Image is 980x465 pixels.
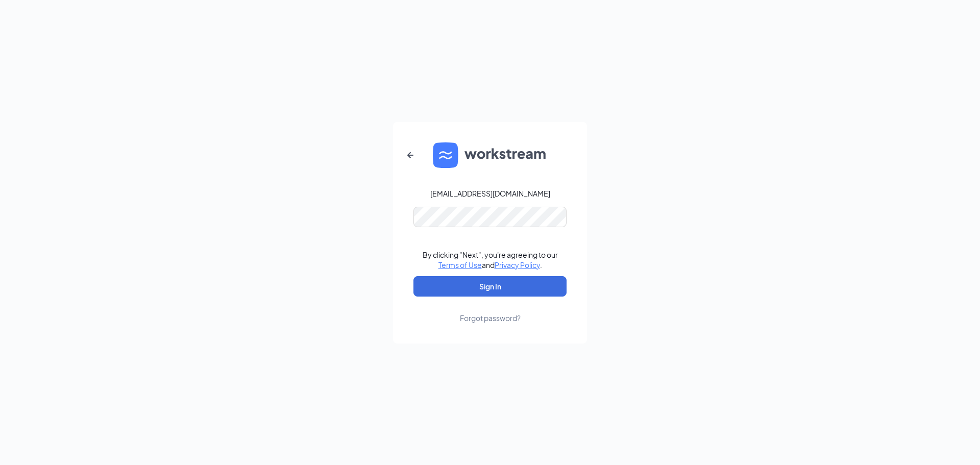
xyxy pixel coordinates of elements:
[423,250,558,270] div: By clicking "Next", you're agreeing to our and .
[433,142,547,168] img: WS logo and Workstream text
[430,188,550,199] div: [EMAIL_ADDRESS][DOMAIN_NAME]
[438,260,482,270] a: Terms of Use
[495,260,540,270] a: Privacy Policy
[460,313,521,323] div: Forgot password?
[404,149,416,161] svg: ArrowLeftNew
[460,297,521,323] a: Forgot password?
[398,143,423,167] button: ArrowLeftNew
[413,276,567,297] button: Sign In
